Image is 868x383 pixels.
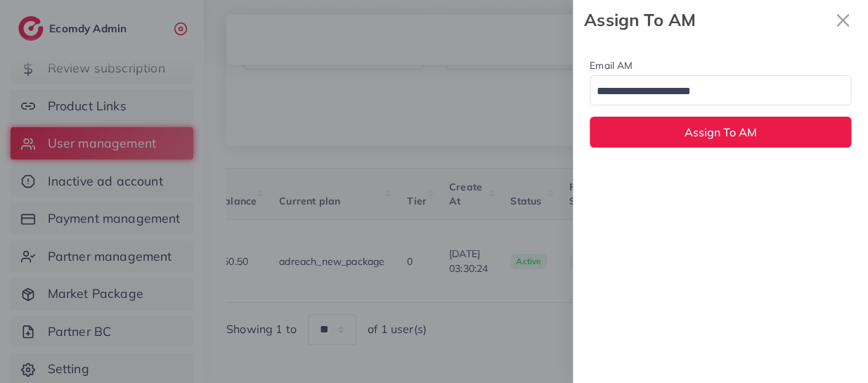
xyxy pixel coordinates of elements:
svg: x [829,6,857,34]
button: Close [829,6,857,34]
label: Email AM [590,58,633,72]
div: Search for option [590,75,851,105]
input: Search for option [592,81,833,103]
span: Assign To AM [685,125,757,139]
button: Assign To AM [590,117,851,147]
strong: Assign To AM [584,8,829,32]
